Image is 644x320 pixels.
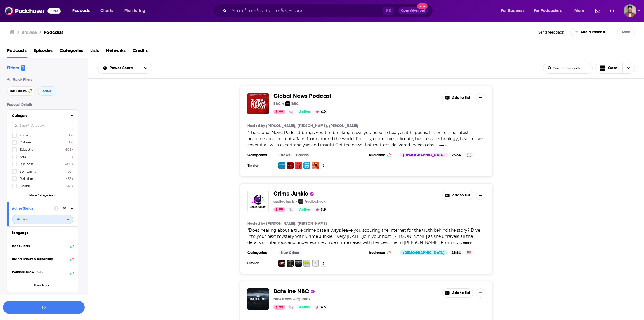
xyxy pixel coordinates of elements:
[574,7,584,15] span: More
[476,93,485,102] button: Show More Button
[20,162,33,166] span: Business
[294,153,311,157] a: Politics
[449,153,463,157] div: 25-34
[476,191,485,200] button: Show More Button
[60,46,83,58] a: Categories
[463,240,472,245] button: more
[65,162,73,166] span: 486k
[7,46,27,58] a: Podcasts
[97,6,117,15] a: Charts
[72,7,90,15] span: Podcasts
[298,199,326,204] a: AudiochuckAudiochuck
[285,101,290,106] img: BBC
[312,162,319,169] img: FT News Briefing
[383,7,394,15] span: ⌘ K
[303,162,310,169] img: Daily News Brief
[219,4,438,17] div: Search podcasts, credits, & more...
[273,190,308,197] span: Crime Junkie
[13,78,32,82] span: Quick Filters
[247,93,269,114] a: Global News Podcast
[34,46,53,58] a: Episodes
[442,288,473,298] button: Add to List
[266,124,296,128] a: [PERSON_NAME],
[329,124,358,128] a: [PERSON_NAME]
[273,207,285,212] a: 99
[65,147,73,152] span: 695k
[100,7,113,15] span: Charts
[273,297,292,301] p: NBC News
[12,112,70,119] button: Category
[607,6,617,16] a: Show notifications dropdown
[273,191,308,197] a: Crime Junkie
[69,133,73,137] span: 1m
[273,288,309,295] a: Dateline NBC
[247,163,274,168] h3: Similar
[44,29,63,35] a: Podcasts
[314,305,327,310] button: 4.6
[247,153,274,157] h3: Categories
[617,28,635,36] button: Save
[98,66,140,70] button: open menu
[501,7,524,15] span: For Business
[476,288,485,298] button: Show More Button
[287,162,294,169] img: Newshour
[12,215,73,224] button: open menu
[624,4,636,17] img: User Profile
[401,9,425,12] span: Open Advanced
[5,5,61,16] a: Podchaser - Follow, Share and Rate Podcasts
[12,255,73,263] button: Brand Safety & Suitability
[287,260,294,267] a: Morbid
[90,46,99,58] a: Lists
[608,66,618,70] span: Card
[593,6,603,16] a: Show notifications dropdown
[12,270,34,274] span: Political Skew
[299,207,310,213] span: Active
[247,124,265,128] h4: Hosted by
[124,7,145,15] span: Monitoring
[12,194,73,197] button: More Categories
[279,305,283,310] span: 99
[20,184,30,188] span: Health
[278,260,285,267] img: 20/20
[66,169,73,173] span: 435k
[296,297,301,301] img: NBC
[303,260,310,267] img: Anatomy of Murder
[7,279,78,292] button: Show More
[247,221,265,226] h4: Hosted by
[624,4,636,17] button: Show profile menu
[97,63,152,74] h2: Choose List sort
[530,6,570,15] button: open menu
[247,250,274,255] h3: Categories
[247,261,274,266] h3: Similar
[247,130,483,147] span: The Global News Podcast brings you the breaking news you need to hear, as it happens. Listen for ...
[298,124,328,128] a: [PERSON_NAME],
[266,221,296,226] a: [PERSON_NAME],
[34,284,49,287] span: Show More
[570,6,592,15] button: open menu
[66,177,73,181] span: 435k
[247,130,483,147] span: "
[497,6,532,15] button: open menu
[140,63,152,73] button: open menu
[295,162,302,169] a: Economist Podcasts
[285,101,299,106] a: BBCBBC
[12,114,67,118] div: Category
[7,103,78,107] p: Podcast Details
[106,46,126,58] span: Networks
[133,46,148,58] a: Credits
[279,109,283,115] span: 99
[438,143,447,148] button: more
[305,199,326,204] p: Audiochuck
[20,177,33,181] span: Religion
[312,260,319,267] img: The Deck
[297,305,313,310] a: Active
[302,297,310,301] p: NBC
[417,3,428,9] span: New
[68,6,97,15] button: open menu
